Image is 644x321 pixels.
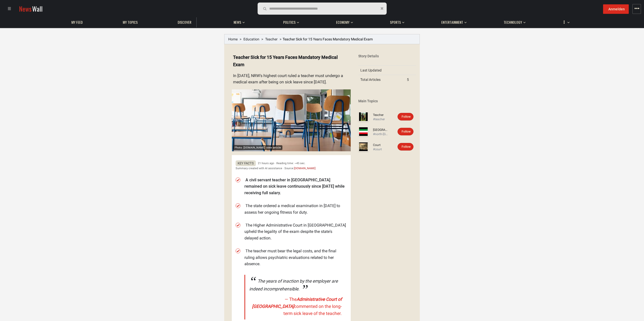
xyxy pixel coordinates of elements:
div: Story Details [358,54,416,59]
button: Entertainment [439,15,467,27]
td: 5 [405,75,416,84]
div: #north-[GEOGRAPHIC_DATA] [373,132,388,136]
button: Anmelden [603,4,629,14]
div: #teacher [373,117,388,121]
img: Profile picture of Teacher [358,112,368,122]
span: view article [266,146,281,149]
li: A civil servant teacher in [GEOGRAPHIC_DATA] remained on sick leave continuously since [DATE] whi... [244,177,347,196]
button: Economy [334,15,353,27]
span: Follow [402,115,411,118]
a: [GEOGRAPHIC_DATA] [373,128,388,132]
li: The Higher Administrative Court in [GEOGRAPHIC_DATA] upheld the legality of the exam despite the ... [244,222,347,241]
span: News [19,4,32,13]
span: Wall [32,4,43,13]
a: Politics [281,17,298,27]
div: Photo: [DOMAIN_NAME] · [233,145,282,150]
span: Sports [390,20,401,24]
span: Entertainment [441,20,463,24]
a: NewsWall [19,4,43,13]
button: News [231,15,246,27]
a: Entertainment [439,17,466,27]
div: 21 hours ago · Reading time: ~45 sec. Summary created with AI assistance · Source: [236,161,347,170]
a: Sports [387,17,403,27]
span: Key Facts [236,160,256,166]
span: My topics [123,20,138,24]
span: News [234,20,241,24]
td: Last Updated [358,66,405,75]
a: Home [228,37,238,41]
a: Teacher [265,37,278,41]
cite: — The commented on the long-term sick leave of the teacher. [249,296,342,317]
span: Politics [283,20,296,24]
a: Teacher [373,113,388,117]
span: Technology [504,20,522,24]
a: Court [373,143,388,147]
td: Total Articles [358,75,405,84]
span: Follow [402,130,411,133]
button: Technology [501,15,526,27]
button: Sports [387,15,404,27]
span: Discover [178,20,191,24]
div: The years of inaction by the employer are indeed incomprehensible. [249,277,342,293]
span: Administrative Court of [GEOGRAPHIC_DATA] [252,297,342,309]
span: My Feed [71,20,83,24]
div: #court [373,147,388,152]
span: Follow [402,145,411,149]
span: Teacher Sick for 15 Years Faces Mandatory Medical Exam [283,37,373,41]
a: News [231,17,244,27]
img: Preview image from welt.de [232,89,351,152]
a: [DOMAIN_NAME] [294,167,316,170]
a: Economy [334,17,352,27]
a: Photo: [DOMAIN_NAME] ·view article [232,89,351,152]
a: Education [243,37,259,41]
button: Politics [281,15,299,27]
li: The teacher must bear the legal costs, and the final ruling allows psychiatric evaluations relate... [244,248,347,267]
a: Technology [501,17,525,27]
img: Profile picture of Court [358,142,368,152]
li: The state ordered a medical examination in [DATE] to assess her ongoing fitness for duty. [244,203,347,215]
span: Economy [336,20,349,24]
img: Profile picture of North Rhine-Westphalia [358,127,368,137]
span: Anmelden [608,7,625,11]
div: Main Topics [358,98,416,104]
